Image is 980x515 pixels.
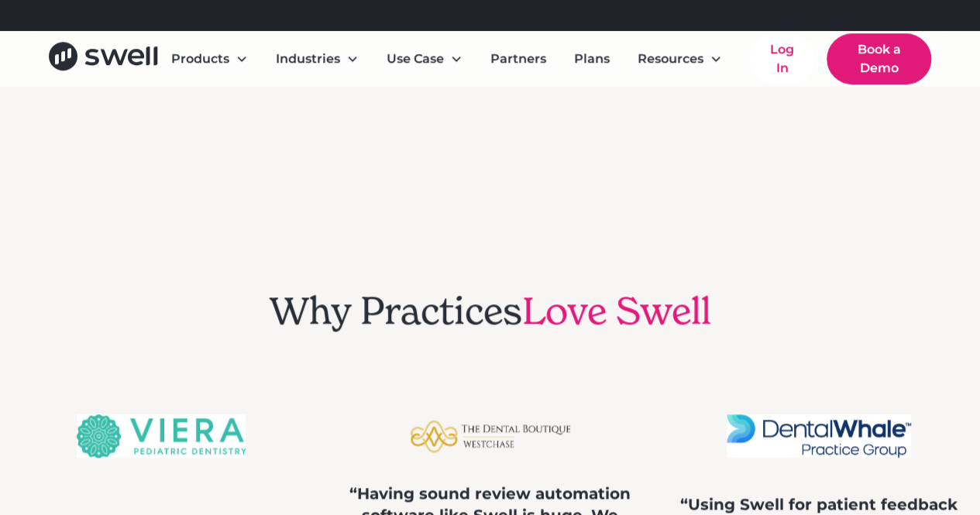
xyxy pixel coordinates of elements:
span: Love Swell [522,287,711,334]
div: Use Case [387,50,444,68]
div: Resources [638,50,703,68]
img: Dental Whale Practice Group logo [727,414,910,458]
a: Partners [478,43,559,74]
h2: Why Practices [270,289,711,334]
a: home [49,42,158,76]
div: Industries [263,43,371,74]
a: Log In [750,34,814,84]
a: Book a Demo [827,33,931,84]
div: Industries [276,50,340,68]
a: Plans [562,43,622,74]
img: The Dental Boutique logo [404,414,576,458]
div: Products [171,50,229,68]
div: Use Case [374,43,475,74]
div: Resources [625,43,734,74]
div: Products [159,43,260,74]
